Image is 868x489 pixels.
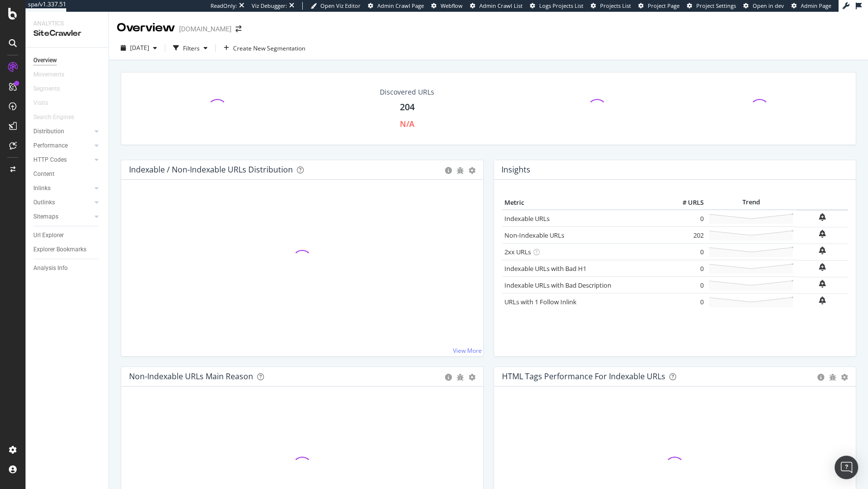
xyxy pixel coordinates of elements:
[380,87,434,97] div: Discovered URLs
[33,263,102,273] a: Analysis Info
[667,260,706,277] td: 0
[33,230,102,241] a: Url Explorer
[819,296,826,304] div: bell-plus
[33,98,58,108] a: Visits
[687,2,736,10] a: Project Settings
[819,213,826,221] div: bell-plus
[504,247,531,256] a: 2xx URLs
[33,141,92,151] a: Performance
[667,277,706,293] td: 0
[819,246,826,254] div: bell-plus
[600,2,631,9] span: Projects List
[638,2,680,10] a: Project Page
[445,167,452,174] div: circle-info
[33,55,57,66] div: Overview
[33,20,101,28] div: Analytics
[469,167,475,174] div: gear
[591,2,631,10] a: Projects List
[33,84,70,94] a: Segments
[33,28,101,39] div: SiteCrawler
[33,126,64,137] div: Distribution
[33,183,92,194] a: Inlinks
[117,40,161,56] button: [DATE]
[33,197,92,208] a: Outlinks
[479,2,523,9] span: Admin Crawl List
[819,263,826,271] div: bell-plus
[33,197,55,208] div: Outlinks
[431,2,463,10] a: Webflow
[33,126,92,137] a: Distribution
[33,263,68,273] div: Analysis Info
[504,214,550,223] a: Indexable URLs
[311,2,361,10] a: Open Viz Editor
[33,169,54,179] div: Content
[502,371,665,381] div: HTML Tags Performance for Indexable URLs
[400,119,415,130] div: N/A
[33,70,74,80] a: Movements
[539,2,583,9] span: Logs Projects List
[696,2,736,9] span: Project Settings
[743,2,784,10] a: Open in dev
[117,20,175,36] div: Overview
[183,44,200,52] div: Filters
[817,374,824,381] div: circle-info
[453,346,482,355] a: View More
[320,2,361,9] span: Open Viz Editor
[841,374,848,381] div: gear
[504,297,577,306] a: URLs with 1 Follow Inlink
[377,2,424,9] span: Admin Crawl Page
[252,2,287,10] div: Viz Debugger:
[648,2,680,9] span: Project Page
[504,231,564,240] a: Non-Indexable URLs
[667,244,706,260] td: 0
[129,371,253,381] div: Non-Indexable URLs Main Reason
[33,98,48,108] div: Visits
[667,210,706,227] td: 0
[33,70,64,80] div: Movements
[33,212,58,222] div: Sitemaps
[502,196,667,210] th: Metric
[470,2,523,10] a: Admin Crawl List
[33,244,102,255] a: Explorer Bookmarks
[753,2,784,9] span: Open in dev
[179,24,232,34] div: [DOMAIN_NAME]
[457,374,464,381] div: bug
[33,155,92,165] a: HTTP Codes
[819,230,826,238] div: bell-plus
[667,293,706,310] td: 0
[33,112,74,122] div: Search Engines
[706,196,796,210] th: Trend
[33,55,102,66] a: Overview
[210,2,237,10] div: ReadOnly:
[400,101,415,114] div: 204
[504,281,611,290] a: Indexable URLs with Bad Description
[233,44,305,52] span: Create New Segmentation
[33,212,92,222] a: Sitemaps
[129,165,293,174] div: Indexable / Non-Indexable URLs Distribution
[33,84,60,94] div: Segments
[169,40,211,56] button: Filters
[530,2,583,10] a: Logs Projects List
[835,456,858,479] div: Open Intercom Messenger
[33,112,84,122] a: Search Engines
[33,230,64,241] div: Url Explorer
[819,280,826,288] div: bell-plus
[33,183,51,194] div: Inlinks
[791,2,831,10] a: Admin Page
[801,2,831,9] span: Admin Page
[33,141,68,151] div: Performance
[130,44,149,52] span: 2025 Oct. 2nd
[829,374,836,381] div: bug
[667,196,706,210] th: # URLS
[469,374,475,381] div: gear
[33,155,67,165] div: HTTP Codes
[33,244,86,255] div: Explorer Bookmarks
[441,2,463,9] span: Webflow
[220,40,309,56] button: Create New Segmentation
[368,2,424,10] a: Admin Crawl Page
[236,25,241,32] div: arrow-right-arrow-left
[667,227,706,244] td: 202
[457,167,464,174] div: bug
[504,264,586,273] a: Indexable URLs with Bad H1
[445,374,452,381] div: circle-info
